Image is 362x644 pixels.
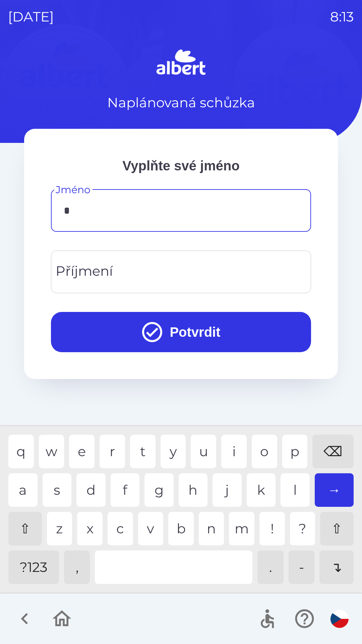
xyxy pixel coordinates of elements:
[56,182,90,197] label: Jméno
[51,156,311,176] p: Vyplňte své jméno
[330,610,349,628] img: cs flag
[24,47,338,79] img: Logo
[330,7,354,27] p: 8:13
[8,7,54,27] p: [DATE]
[51,312,311,352] button: Potvrdit
[107,93,255,113] p: Naplánovaná schůzka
